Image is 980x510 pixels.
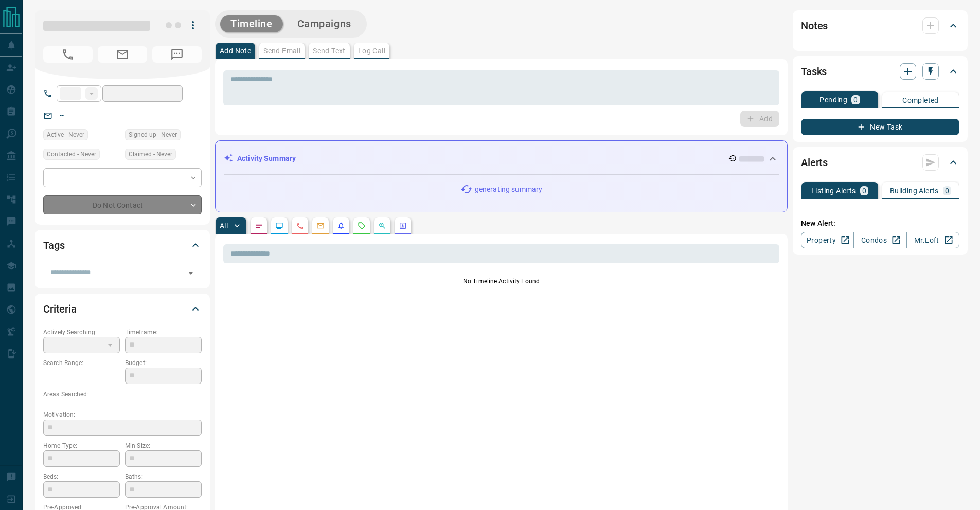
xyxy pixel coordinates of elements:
[43,358,120,368] p: Search Range:
[862,187,866,194] p: 0
[287,15,362,32] button: Campaigns
[125,327,202,337] p: Timeframe:
[184,266,198,280] button: Open
[43,410,202,420] p: Motivation:
[47,130,84,140] span: Active - Never
[801,119,959,135] button: New Task
[811,187,856,194] p: Listing Alerts
[43,368,120,385] p: -- - --
[801,17,828,34] h2: Notes
[125,441,202,450] p: Min Size:
[819,96,847,103] p: Pending
[152,46,202,63] span: No Number
[337,222,345,230] svg: Listing Alerts
[43,195,202,214] div: Do Not Contact
[275,222,283,230] svg: Lead Browsing Activity
[890,187,939,194] p: Building Alerts
[43,472,120,481] p: Beds:
[43,233,202,258] div: Tags
[43,237,64,253] h2: Tags
[853,96,858,103] p: 0
[853,232,906,248] a: Condos
[255,222,263,230] svg: Notes
[801,150,959,175] div: Alerts
[378,222,386,230] svg: Opportunities
[358,222,366,230] svg: Requests
[125,358,202,368] p: Budget:
[906,232,959,248] a: Mr.Loft
[237,153,296,164] p: Activity Summary
[296,222,304,230] svg: Calls
[223,277,779,286] p: No Timeline Activity Found
[316,222,325,230] svg: Emails
[98,46,147,63] span: No Email
[43,327,120,337] p: Actively Searching:
[129,130,177,140] span: Signed up - Never
[220,222,228,229] p: All
[801,232,854,248] a: Property
[220,15,283,32] button: Timeline
[43,441,120,450] p: Home Type:
[399,222,407,230] svg: Agent Actions
[801,63,827,80] h2: Tasks
[224,149,779,168] div: Activity Summary
[43,297,202,321] div: Criteria
[43,46,93,63] span: No Number
[475,184,542,195] p: generating summary
[129,149,172,159] span: Claimed - Never
[902,97,939,104] p: Completed
[47,149,96,159] span: Contacted - Never
[801,13,959,38] div: Notes
[801,154,828,171] h2: Alerts
[801,59,959,84] div: Tasks
[945,187,949,194] p: 0
[220,47,251,54] p: Add Note
[43,390,202,399] p: Areas Searched:
[125,472,202,481] p: Baths:
[801,218,959,229] p: New Alert:
[43,301,77,317] h2: Criteria
[60,111,64,119] a: --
